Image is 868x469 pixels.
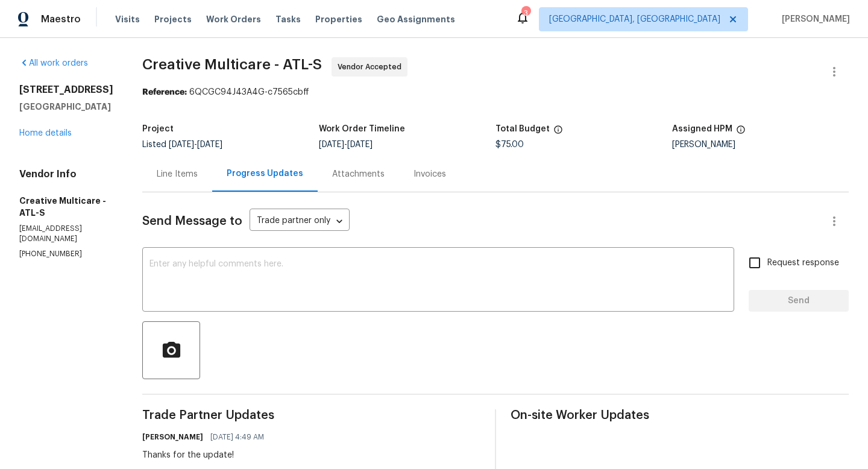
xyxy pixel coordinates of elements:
[115,13,140,25] span: Visits
[19,84,113,96] h2: [STREET_ADDRESS]
[19,224,113,244] p: [EMAIL_ADDRESS][DOMAIN_NAME]
[511,409,849,421] span: On-site Worker Updates
[315,13,362,25] span: Properties
[19,249,113,259] p: [PHONE_NUMBER]
[495,140,524,149] span: $75.00
[332,168,385,180] div: Attachments
[521,7,530,19] div: 3
[549,13,720,25] span: [GEOGRAPHIC_DATA], [GEOGRAPHIC_DATA]
[338,61,406,73] span: Vendor Accepted
[227,168,303,180] div: Progress Updates
[19,195,113,219] h5: Creative Multicare - ATL-S
[19,59,88,68] a: All work orders
[553,125,563,140] span: The total cost of line items that have been proposed by Opendoor. This sum includes line items th...
[275,15,301,24] span: Tasks
[41,13,81,25] span: Maestro
[19,129,72,137] a: Home details
[142,409,480,421] span: Trade Partner Updates
[142,125,174,133] h5: Project
[672,140,849,149] div: [PERSON_NAME]
[210,431,264,443] span: [DATE] 4:49 AM
[169,140,194,149] span: [DATE]
[736,125,746,140] span: The hpm assigned to this work order.
[19,101,113,113] h5: [GEOGRAPHIC_DATA]
[142,86,849,98] div: 6QCGC94J43A4G-c7565cbff
[142,431,203,443] h6: [PERSON_NAME]
[19,168,113,180] h4: Vendor Info
[767,257,839,269] span: Request response
[169,140,222,149] span: -
[154,13,192,25] span: Projects
[319,140,344,149] span: [DATE]
[206,13,261,25] span: Work Orders
[495,125,550,133] h5: Total Budget
[377,13,455,25] span: Geo Assignments
[414,168,446,180] div: Invoices
[142,88,187,96] b: Reference:
[197,140,222,149] span: [DATE]
[319,140,373,149] span: -
[250,212,350,231] div: Trade partner only
[157,168,198,180] div: Line Items
[142,57,322,72] span: Creative Multicare - ATL-S
[142,140,222,149] span: Listed
[319,125,405,133] h5: Work Order Timeline
[347,140,373,149] span: [DATE]
[672,125,732,133] h5: Assigned HPM
[142,215,242,227] span: Send Message to
[142,449,271,461] div: Thanks for the update!
[777,13,850,25] span: [PERSON_NAME]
